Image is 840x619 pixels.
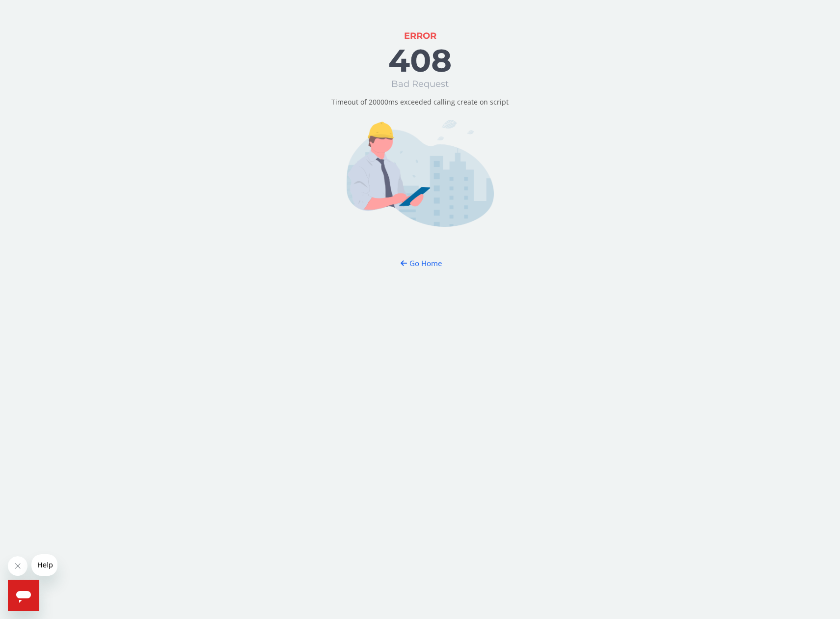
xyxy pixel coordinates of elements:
[404,31,436,41] h1: ERROR
[331,97,509,107] p: Timeout of 20000ms exceeded calling create on script
[8,580,39,611] iframe: Button to launch messaging window
[8,556,27,576] iframe: Close message
[391,254,449,272] button: Go Home
[31,554,57,576] iframe: Message from company
[388,43,452,78] h1: 408
[391,80,449,89] h1: Bad Request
